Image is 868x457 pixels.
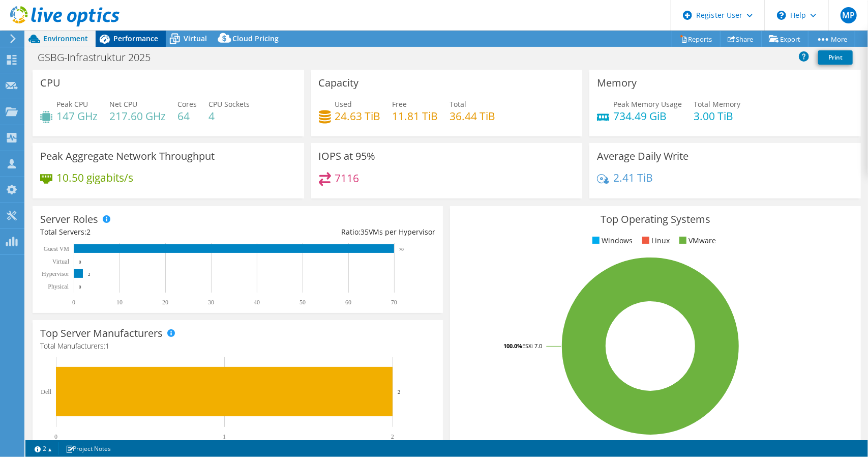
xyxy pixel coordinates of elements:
[116,299,123,306] text: 10
[40,328,163,339] h3: Top Server Manufacturers
[391,433,394,440] text: 2
[450,99,467,109] span: Total
[52,258,70,265] text: Virtual
[613,110,682,122] h4: 734.49 GiB
[177,110,197,122] h4: 64
[808,31,855,47] a: More
[79,260,81,265] text: 0
[335,110,381,122] h4: 24.63 TiB
[56,99,88,109] span: Peak CPU
[40,340,435,352] h4: Total Manufacturers:
[319,151,376,162] h3: IOPS at 95%
[232,34,279,43] span: Cloud Pricing
[777,11,786,20] svg: \n
[361,227,369,237] span: 35
[391,299,397,306] text: 70
[841,7,857,23] span: MP
[177,99,197,109] span: Cores
[597,151,689,162] h3: Average Daily Write
[694,99,740,109] span: Total Memory
[40,226,238,238] div: Total Servers:
[113,34,158,43] span: Performance
[43,34,88,43] span: Environment
[56,172,133,183] h4: 10.50 gigabits/s
[40,77,61,89] h3: CPU
[613,172,653,183] h4: 2.41 TiB
[72,299,75,306] text: 0
[109,99,137,109] span: Net CPU
[54,433,57,440] text: 0
[522,342,542,350] tspan: ESXi 7.0
[86,227,91,237] span: 2
[590,235,633,246] li: Windows
[208,99,250,109] span: CPU Sockets
[393,110,438,122] h4: 11.81 TiB
[109,110,166,122] h4: 217.60 GHz
[42,270,69,277] text: Hypervisor
[79,284,81,290] text: 0
[40,151,215,162] h3: Peak Aggregate Network Throughput
[503,342,522,350] tspan: 100.0%
[238,226,436,238] div: Ratio: VMs per Hypervisor
[162,299,168,306] text: 20
[335,173,360,184] h4: 7116
[208,299,214,306] text: 30
[694,110,740,122] h4: 3.00 TiB
[88,272,91,277] text: 2
[613,99,682,109] span: Peak Memory Usage
[640,235,670,246] li: Linux
[345,299,351,306] text: 60
[597,77,637,89] h3: Memory
[208,110,250,122] h4: 4
[105,341,109,351] span: 1
[319,77,359,89] h3: Capacity
[58,442,118,455] a: Project Notes
[41,388,51,395] text: Dell
[720,31,762,47] a: Share
[672,31,721,47] a: Reports
[399,247,404,252] text: 70
[184,34,207,43] span: Virtual
[44,245,69,252] text: Guest VM
[335,99,352,109] span: Used
[33,52,166,63] h1: GSBG-Infrastruktur 2025
[677,235,716,246] li: VMware
[254,299,260,306] text: 40
[450,110,496,122] h4: 36.44 TiB
[761,31,809,47] a: Export
[398,389,401,395] text: 2
[393,99,407,109] span: Free
[40,214,98,225] h3: Server Roles
[48,283,69,290] text: Physical
[56,110,98,122] h4: 147 GHz
[300,299,306,306] text: 50
[27,442,59,455] a: 2
[818,50,853,65] a: Print
[223,433,226,440] text: 1
[458,214,853,225] h3: Top Operating Systems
